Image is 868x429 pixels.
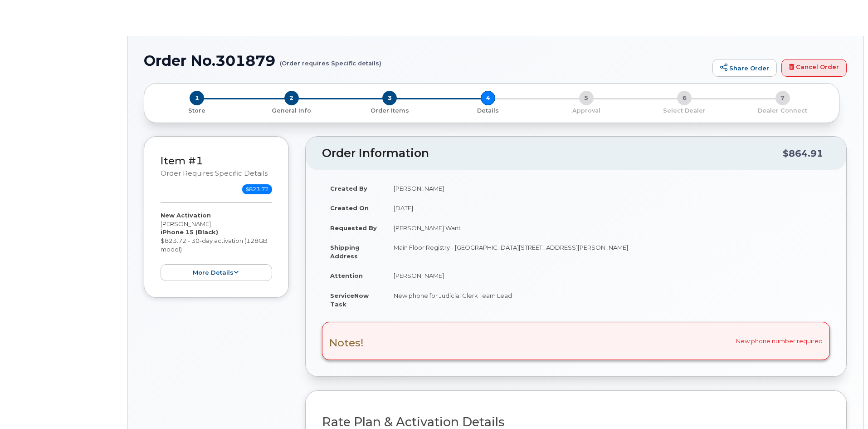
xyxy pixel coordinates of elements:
a: Share Order [712,59,777,77]
strong: Attention [330,272,363,279]
span: 2 [284,91,299,105]
strong: Created By [330,185,367,192]
button: more details [161,264,272,281]
td: [PERSON_NAME] [385,178,830,198]
td: Main Floor Registry - [GEOGRAPHIC_DATA][STREET_ADDRESS][PERSON_NAME] [385,237,830,266]
a: Item #1 [161,154,203,167]
small: (Order requires Specific details) [280,53,381,67]
td: [DATE] [385,198,830,218]
a: Cancel Order [781,59,847,77]
p: General Info [246,107,337,115]
a: 3 Order Items [341,105,439,115]
strong: New Activation [161,212,211,219]
strong: Requested By [330,224,377,232]
h2: Order Information [322,147,783,160]
h3: Notes! [329,337,364,349]
strong: iPhone 15 (Black) [161,228,218,236]
td: New phone for Judicial Clerk Team Lead [385,286,830,314]
span: $823.72 [242,184,272,194]
span: 1 [190,91,204,105]
div: [PERSON_NAME] $823.72 - 30-day activation (128GB model) [161,211,272,281]
small: Order requires Specific details [161,169,268,178]
strong: Created On [330,204,369,212]
strong: ServiceNow Task [330,292,369,308]
strong: Shipping Address [330,244,360,260]
span: 3 [382,91,397,105]
div: $864.91 [783,145,823,162]
h2: Rate Plan & Activation Details [322,415,830,429]
a: 1 Store [151,105,243,115]
td: [PERSON_NAME] Want [385,218,830,238]
p: Store [155,107,239,115]
p: Order Items [344,107,435,115]
td: [PERSON_NAME] [385,266,830,286]
div: New phone number required [322,322,830,360]
a: 2 General Info [243,105,341,115]
h1: Order No.301879 [144,53,708,69]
